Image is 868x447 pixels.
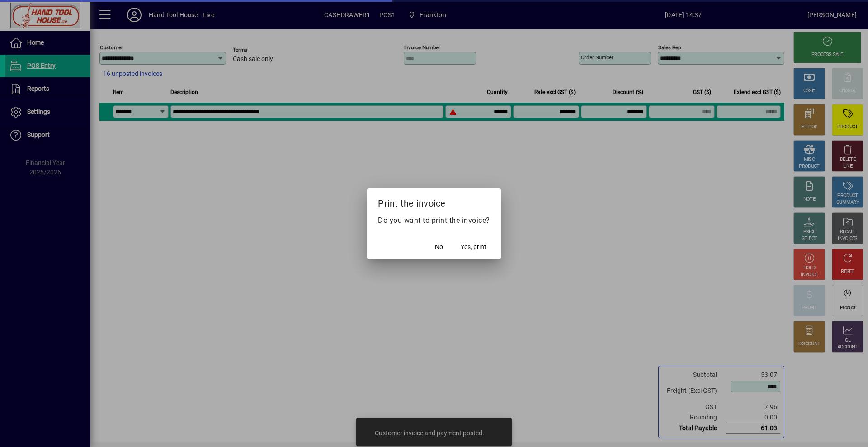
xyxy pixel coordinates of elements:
[367,188,501,215] h2: Print the invoice
[378,215,490,226] p: Do you want to print the invoice?
[425,239,453,255] button: No
[461,242,486,252] span: Yes, print
[435,242,443,252] span: No
[457,239,490,255] button: Yes, print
